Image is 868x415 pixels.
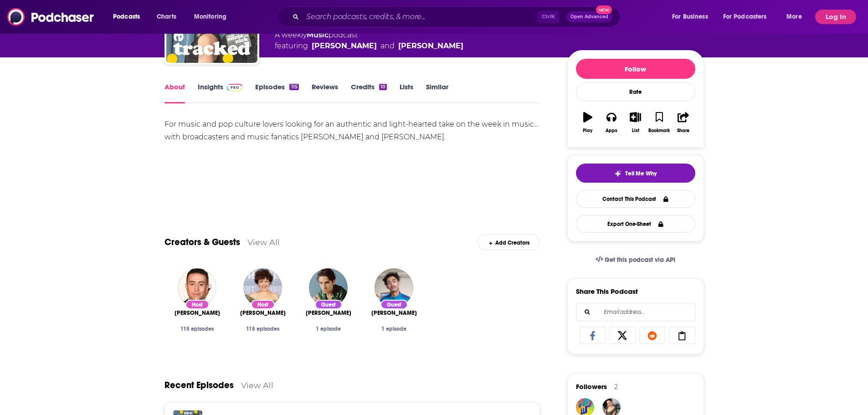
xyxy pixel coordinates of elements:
[306,309,351,317] span: [PERSON_NAME]
[666,10,719,24] button: open menu
[194,10,226,23] span: Monitoring
[303,10,538,24] input: Search podcasts, credits, & more...
[609,327,636,344] a: Share on X/Twitter
[380,41,395,51] span: and
[185,300,209,309] div: Host
[632,128,639,133] div: List
[400,82,413,103] a: Lists
[371,309,417,317] a: Jordan Stephens
[677,128,689,133] div: Share
[478,234,540,250] div: Add Creators
[576,190,695,208] a: Contact This Podcast
[164,82,185,103] a: About
[255,82,298,103] a: Episodes115
[639,327,666,344] a: Share on Reddit
[566,11,612,22] button: Open AdvancedNew
[584,303,688,321] input: Email address...
[151,10,182,24] a: Charts
[175,309,220,317] span: [PERSON_NAME]
[175,309,220,317] a: Nick Grimshaw
[614,170,621,177] img: tell me why sparkle
[786,10,802,23] span: More
[576,164,695,183] button: tell me why sparkleTell Me Why
[237,326,288,332] div: 115 episodes
[605,256,675,264] span: Get this podcast via API
[614,383,618,391] div: 2
[157,10,176,23] span: Charts
[672,10,708,23] span: For Business
[289,84,298,90] div: 115
[648,128,670,133] div: Bookmark
[398,41,463,51] a: Annie MacManus
[178,268,216,307] img: Nick Grimshaw
[426,82,448,103] a: Similar
[379,84,387,90] div: 10
[596,5,612,14] span: New
[315,300,342,309] div: Guest
[240,309,286,317] span: [PERSON_NAME]
[172,326,223,332] div: 115 episodes
[576,82,695,101] div: Rate
[371,309,417,317] span: [PERSON_NAME]
[647,106,671,139] button: Bookmark
[600,106,623,139] button: Apps
[576,59,695,79] button: Follow
[606,128,617,133] div: Apps
[538,11,559,23] span: Ctrl K
[625,170,657,177] span: Tell Me Why
[570,15,608,19] span: Open Advanced
[588,249,683,271] a: Get this podcast via API
[576,382,607,391] span: Followers
[275,30,463,51] div: A weekly podcast
[375,268,413,307] img: Jordan Stephens
[583,128,592,133] div: Play
[275,41,463,51] span: featuring
[188,10,238,24] button: open menu
[164,379,234,391] a: Recent Episodes
[723,10,767,23] span: For Podcasters
[247,237,280,247] a: View All
[369,326,420,332] div: 1 episode
[307,31,329,39] a: Music
[306,309,351,317] a: Carlos O'Connell
[309,268,348,307] img: Carlos O'Connell
[164,118,540,143] div: For music and pop culture lovers looking for an authentic and light-hearted take on the week in m...
[243,268,282,307] img: Annie MacManus
[241,380,273,390] a: View All
[351,82,387,103] a: Credits10
[113,10,140,23] span: Podcasts
[576,106,600,139] button: Play
[164,236,240,248] a: Creators & Guests
[623,106,647,139] button: List
[7,8,95,26] img: Podchaser - Follow, Share and Rate Podcasts
[251,300,275,309] div: Host
[107,10,152,24] button: open menu
[669,327,695,344] a: Copy Link
[380,300,408,309] div: Guest
[286,6,629,27] div: Search podcasts, credits, & more...
[198,82,243,103] a: InsightsPodchaser Pro
[227,84,243,91] img: Podchaser Pro
[576,303,695,321] div: Search followers
[780,10,813,24] button: open menu
[580,327,606,344] a: Share on Facebook
[815,10,856,24] button: Log In
[240,309,286,317] a: Annie MacManus
[671,106,695,139] button: Share
[312,41,377,51] a: Nick Grimshaw
[303,326,354,332] div: 1 episode
[576,215,695,233] button: Export One-Sheet
[312,82,338,103] a: Reviews
[576,287,638,296] h3: Share This Podcast
[717,10,780,24] button: open menu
